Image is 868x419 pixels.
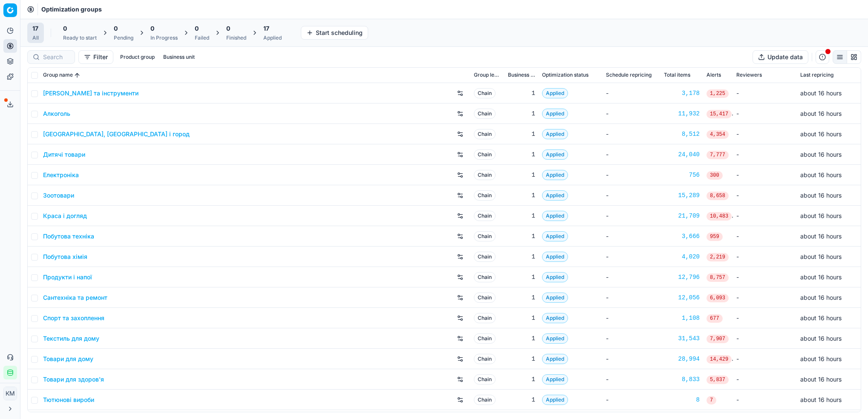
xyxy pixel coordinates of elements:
button: Update data [753,50,808,64]
span: Applied [542,170,568,180]
span: 0 [63,24,67,33]
span: 8,658 [707,192,729,200]
span: Applied [542,374,568,385]
span: about 16 hours [800,212,842,219]
a: [GEOGRAPHIC_DATA], [GEOGRAPHIC_DATA] і город [43,130,190,138]
span: Schedule repricing [606,72,652,79]
span: Chain [474,395,496,405]
a: 12,796 [664,273,700,281]
input: Search [43,53,69,61]
span: Applied [542,211,568,221]
div: 11,932 [664,109,700,118]
a: Побутова техніка [43,232,94,241]
div: 1 [508,130,535,138]
span: 6,093 [707,294,729,302]
div: 1 [508,191,535,200]
a: Спорт та захоплення [43,314,104,322]
span: 14,429 [707,355,732,364]
a: [PERSON_NAME] та інструменти [43,89,138,98]
a: Текстиль для дому [43,334,99,343]
div: 1,108 [664,314,700,322]
span: Applied [542,313,568,323]
span: Applied [542,88,568,98]
a: 28,994 [664,355,700,363]
div: Applied [263,34,282,41]
td: - [733,226,797,247]
span: Applied [542,190,568,201]
div: 3,178 [664,89,700,98]
span: Group name [43,72,73,79]
div: 15,289 [664,191,700,200]
a: Товари для здоров'я [43,375,104,384]
button: Product group [117,52,158,62]
a: 8 [664,396,700,404]
span: about 16 hours [800,232,842,240]
span: 300 [707,171,723,180]
span: about 16 hours [800,314,842,321]
span: 17 [32,24,38,33]
div: 12,056 [664,293,700,302]
div: 1 [508,109,535,118]
td: - [733,83,797,103]
span: Chain [474,333,496,344]
span: Chain [474,231,496,241]
div: 1 [508,253,535,261]
span: Applied [542,354,568,364]
span: 7,907 [707,335,729,343]
span: 0 [114,24,118,33]
button: Filter [78,50,113,64]
div: Pending [114,34,133,41]
span: about 16 hours [800,171,842,178]
span: 7 [707,396,716,405]
span: Optimization status [542,72,588,79]
span: Chain [474,88,496,98]
span: Chain [474,272,496,282]
td: - [733,328,797,349]
div: 1 [508,171,535,179]
span: Chain [474,129,496,139]
td: - [603,369,660,390]
a: Електроніка [43,171,79,179]
span: Applied [542,109,568,119]
div: 8,512 [664,130,700,138]
a: Сантехніка та ремонт [43,293,107,302]
td: - [603,103,660,124]
span: Chain [474,170,496,180]
span: about 16 hours [800,396,842,403]
span: 5,837 [707,376,729,384]
td: - [733,206,797,226]
nav: breadcrumb [41,5,102,14]
span: Chain [474,109,496,119]
td: - [603,185,660,206]
td: - [733,369,797,390]
a: Товари для дому [43,355,93,363]
span: Last repricing [800,72,833,79]
td: - [733,308,797,328]
td: - [733,247,797,267]
span: КM [4,387,17,400]
span: Alerts [707,72,721,79]
span: 0 [195,24,199,33]
td: - [603,83,660,103]
a: 4,020 [664,253,700,261]
td: - [603,226,660,247]
div: 1 [508,273,535,281]
td: - [733,287,797,308]
span: Chain [474,293,496,303]
span: 7,777 [707,151,729,159]
a: Побутова хімія [43,253,87,261]
span: about 16 hours [800,130,842,138]
a: 756 [664,171,700,179]
span: Chain [474,211,496,221]
button: КM [3,387,17,400]
span: Chain [474,252,496,262]
td: - [603,328,660,349]
span: about 16 hours [800,355,842,362]
span: Chain [474,190,496,201]
div: Finished [226,34,246,41]
button: Business unit [160,52,198,62]
td: - [603,287,660,308]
